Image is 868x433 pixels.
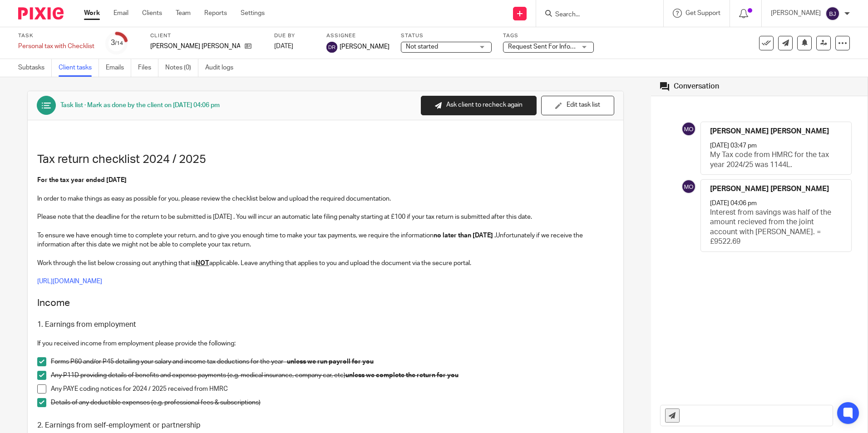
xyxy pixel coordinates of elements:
[196,260,209,266] u: NOT
[771,9,821,18] p: [PERSON_NAME]
[204,9,227,18] a: Reports
[150,42,240,51] p: [PERSON_NAME] [PERSON_NAME]
[37,320,614,330] h3: 1. Earnings from employment
[60,101,220,110] div: Task list · Mark as done by the client on [DATE] 04:06 pm
[710,208,833,247] p: Interest from savings was half of the amount recieved from the joint account with [PERSON_NAME]. ...
[59,59,99,77] a: Client tasks
[345,372,459,379] strong: unless we complete the return for you
[326,42,337,53] img: svg%3E
[541,96,614,115] button: Edit task list
[434,232,496,239] strong: no later than [DATE] .
[205,59,240,77] a: Audit logs
[37,259,614,268] p: Work through the list below crossing out anything that is applicable. Leave anything that applies...
[710,184,829,194] h4: [PERSON_NAME] [PERSON_NAME]
[681,179,696,194] img: svg%3E
[825,6,840,21] img: svg%3E
[37,295,614,311] h2: Income
[18,42,94,51] div: Personal tax with Checklist
[37,278,102,285] a: [URL][DOMAIN_NAME]
[18,59,52,77] a: Subtasks
[18,32,94,39] label: Task
[326,32,390,39] label: Assignee
[287,359,374,365] strong: unless we run payroll for you
[37,194,614,203] p: In order to make things as easy as possible for you, please review the checklist below and upload...
[710,127,829,136] h4: [PERSON_NAME] [PERSON_NAME]
[51,357,614,366] p: Forms P60 and/or P45 detailing your salary and income tax deductions for the year -
[111,38,123,48] div: 3
[51,398,614,407] p: Details of any deductible expenses (e.g. professional fees & subscriptions)
[51,384,614,394] p: Any PAYE coding notices for 2024 / 2025 received from HMRC
[274,43,293,49] span: [DATE]
[37,231,614,250] p: To ensure we have enough time to complete your return, and to give you enough time to make your t...
[142,9,162,18] a: Clients
[51,371,614,380] p: Any P11D providing details of benefits and expense payments (e.g. medical insurance, company car,...
[84,9,100,18] a: Work
[274,32,315,39] label: Due by
[18,7,64,20] img: Pixie
[113,9,128,18] a: Email
[115,41,123,46] small: /14
[37,339,614,348] p: If you received income from employment please provide the following:
[406,44,438,50] span: Not started
[340,42,390,51] span: [PERSON_NAME]
[37,421,614,430] h3: 2. Earnings from self-employment or partnership
[165,59,198,77] a: Notes (0)
[503,32,594,39] label: Tags
[241,9,265,18] a: Settings
[106,59,131,77] a: Emails
[37,153,614,167] h1: Tax return checklist 2024 / 2025
[150,32,263,39] label: Client
[508,44,592,50] span: Request Sent For Information
[401,32,492,39] label: Status
[37,177,127,183] strong: For the tax year ended [DATE]
[681,122,696,136] img: svg%3E
[686,10,720,16] span: Get Support
[554,11,636,19] input: Search
[674,82,719,91] div: Conversation
[138,59,158,77] a: Files
[176,9,191,18] a: Team
[37,212,614,221] p: Please note that the deadline for the return to be submitted is [DATE] . You will incur an automa...
[710,150,833,170] p: My Tax code from HMRC for the tax year 2024/25 was 1144L.
[421,96,537,115] button: Ask client to recheck again
[710,141,757,150] p: [DATE] 03:47 pm
[710,199,757,208] p: [DATE] 04:06 pm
